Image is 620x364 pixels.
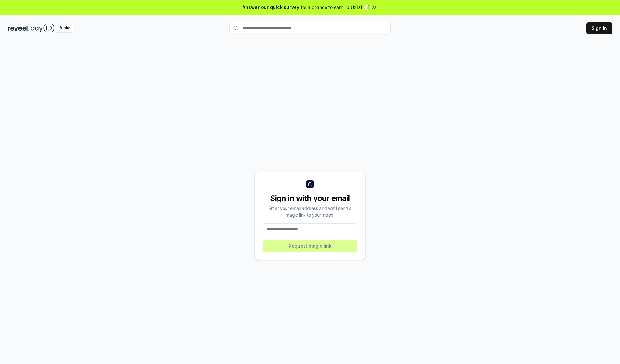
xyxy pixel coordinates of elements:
img: reveel_dark [8,24,29,32]
button: Sign In [586,22,612,34]
div: Alpha [56,24,74,32]
img: logo_small [306,180,314,188]
div: Sign in with your email [263,193,357,203]
span: Answer our quick survey [243,4,299,11]
span: for a chance to earn 10 USDT 📝 [301,4,370,11]
img: pay_id [31,24,55,32]
div: Enter your email address and we’ll send a magic link to your inbox. [263,205,357,218]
